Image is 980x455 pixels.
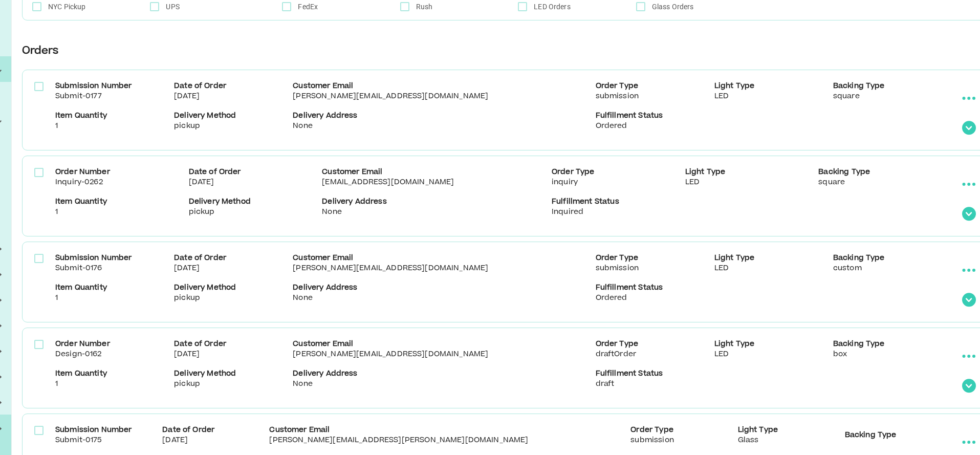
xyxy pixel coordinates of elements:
[55,92,174,102] p: Submit-0177
[55,371,107,378] b: Item Quantity
[322,207,552,218] p: None
[269,436,630,446] p: [PERSON_NAME][EMAIL_ADDRESS][PERSON_NAME][DOMAIN_NAME]
[55,350,174,360] p: Design-0162
[22,46,58,56] b: Orders
[596,379,714,389] p: draft
[596,350,714,360] p: draftOrder
[552,199,619,206] b: Fulfillment Status
[189,178,322,188] p: [DATE]
[596,371,663,378] b: Fulfillment Status
[55,427,132,434] b: Submission Number
[552,207,685,218] p: Inquired
[845,432,897,439] b: Backing Type
[293,379,595,389] p: None
[162,427,214,434] b: Date of Order
[55,80,952,140] table: collapsible table
[174,113,236,120] b: Delivery Method
[293,83,353,90] b: Customer Email
[714,92,833,102] p: LED
[714,341,755,348] b: Light Type
[293,293,595,304] p: None
[174,264,293,274] p: [DATE]
[162,436,269,446] p: [DATE]
[833,341,885,348] b: Backing Type
[55,341,110,348] b: Order Number
[322,178,552,188] p: [EMAIL_ADDRESS][DOMAIN_NAME]
[714,255,755,262] b: Light Type
[714,264,833,274] p: LED
[322,199,386,206] b: Delivery Address
[738,436,845,446] p: Glass
[174,341,226,348] b: Date of Order
[833,350,952,360] p: box
[55,264,174,274] p: Submit-0176
[714,83,755,90] b: Light Type
[174,83,226,90] b: Date of Order
[55,83,132,90] b: Submission Number
[293,255,353,262] b: Customer Email
[55,113,107,120] b: Item Quantity
[552,169,595,176] b: Order Type
[55,338,952,398] table: collapsible table
[630,436,737,446] p: submission
[293,92,595,102] p: [PERSON_NAME][EMAIL_ADDRESS][DOMAIN_NAME]
[714,350,833,360] p: LED
[269,427,330,434] b: Customer Email
[189,207,322,218] p: pickup
[174,255,226,262] b: Date of Order
[174,285,236,292] b: Delivery Method
[818,169,870,176] b: Backing Type
[293,350,595,360] p: [PERSON_NAME][EMAIL_ADDRESS][DOMAIN_NAME]
[322,169,382,176] b: Customer Email
[174,293,293,304] p: pickup
[833,92,952,102] p: square
[189,169,241,176] b: Date of Order
[293,371,357,378] b: Delivery Address
[55,169,110,176] b: Order Number
[55,121,174,132] p: 1
[596,293,714,304] p: Ordered
[293,285,357,292] b: Delivery Address
[596,113,663,120] b: Fulfillment Status
[189,199,251,206] b: Delivery Method
[596,285,663,292] b: Fulfillment Status
[630,427,673,434] b: Order Type
[685,169,726,176] b: Light Type
[174,121,293,132] p: pickup
[55,379,174,389] p: 1
[738,427,778,434] b: Light Type
[833,264,952,274] p: custom
[55,293,174,304] p: 1
[293,341,353,348] b: Customer Email
[552,178,685,188] p: inquiry
[596,121,714,132] p: Ordered
[293,121,595,132] p: None
[55,252,952,312] table: collapsible table
[596,255,639,262] b: Order Type
[55,207,189,218] p: 1
[293,113,357,120] b: Delivery Address
[596,83,639,90] b: Order Type
[55,255,132,262] b: Submission Number
[833,83,885,90] b: Backing Type
[55,199,107,206] b: Item Quantity
[293,264,595,274] p: [PERSON_NAME][EMAIL_ADDRESS][DOMAIN_NAME]
[55,166,952,226] table: collapsible table
[55,178,189,188] p: Inquiry-0262
[55,285,107,292] b: Item Quantity
[55,436,162,446] p: Submit-0175
[818,178,952,188] p: square
[174,92,293,102] p: [DATE]
[596,341,639,348] b: Order Type
[596,264,714,274] p: submission
[833,255,885,262] b: Backing Type
[174,379,293,389] p: pickup
[174,371,236,378] b: Delivery Method
[596,92,714,102] p: submission
[174,350,293,360] p: [DATE]
[685,178,819,188] p: LED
